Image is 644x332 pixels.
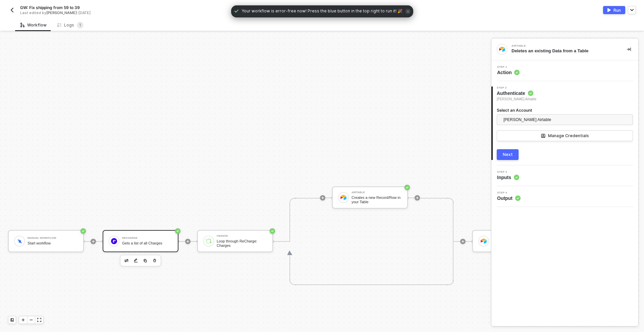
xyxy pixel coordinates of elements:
div: Workflow [20,22,47,28]
img: edit-cred [134,258,138,263]
span: 1 [79,22,81,27]
div: Airtable [352,191,402,194]
span: icon-success-page [405,185,410,190]
span: icon-play [21,318,25,322]
span: icon-success-page [175,228,180,234]
span: icon-minus [29,318,33,322]
div: Next [503,152,513,157]
div: Manage Credentials [548,133,589,139]
span: [PERSON_NAME] Airtable [503,115,551,125]
sup: 1 [77,22,84,29]
span: icon-play [461,239,465,243]
div: Last edited by - [DATE] [20,10,307,15]
span: Action [497,69,520,76]
span: icon-success-page [80,228,86,234]
span: icon-expand [37,318,41,322]
div: Step 2Authenticate [PERSON_NAME] AirtableSelect an Account[PERSON_NAME] Airtable Manage Credentia... [491,87,638,160]
span: [PERSON_NAME] Airtable [497,97,536,102]
span: icon-play [186,239,190,243]
img: back [9,7,15,13]
div: ReCharge [122,237,172,239]
span: icon-play [321,196,325,200]
span: Step 4 [497,191,521,194]
div: Run [613,7,621,13]
span: Step 2 [497,87,536,89]
div: Step 1Action [491,66,638,76]
span: [PERSON_NAME] [46,10,77,15]
span: icon-check [234,8,239,14]
button: Manage Credentials [497,130,633,141]
div: Start workflow [28,241,78,245]
span: icon-manage-credentials [541,134,545,138]
span: icon-play [415,196,419,200]
div: Iterate [217,235,267,237]
img: icon [340,195,346,201]
span: icon-close [405,9,411,14]
span: Authenticate [497,90,536,97]
span: GW: Fix shipping from 59 to 39 [20,5,80,10]
img: copy-block [143,259,147,263]
div: Logs [57,22,84,29]
img: edit-cred [124,259,128,262]
img: activate [607,8,611,12]
img: icon [481,238,487,244]
button: edit-cred [122,257,130,265]
button: activateRun [603,6,625,14]
button: Next [497,149,519,160]
button: back [8,6,16,14]
span: Step 1 [497,66,520,68]
span: Output [497,195,521,202]
label: Select an Account [497,107,633,113]
span: Your workflow is error-free now! Press the blue button in the top right to run it! 🎉 [242,8,402,15]
div: Deletes an existing Data from a Table [512,48,616,54]
span: icon-success-page [270,228,275,234]
div: Step 3Inputs [491,171,638,181]
div: Loop through ReCharge: Charges [217,239,267,247]
span: Inputs [497,174,519,181]
button: copy-block [141,257,149,265]
div: Airtable [512,45,612,47]
div: Manual Workflow [28,237,78,239]
div: Creates a new Record/Row in your Table [352,196,402,204]
span: Step 3 [497,171,519,173]
div: Gets a list of all Charges [122,241,172,245]
span: icon-play [91,239,95,243]
button: edit-cred [132,257,140,265]
span: icon-collapse-right [627,47,631,51]
img: icon [111,238,117,244]
img: icon [16,238,22,244]
img: icon [206,238,212,244]
img: integration-icon [499,46,505,52]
